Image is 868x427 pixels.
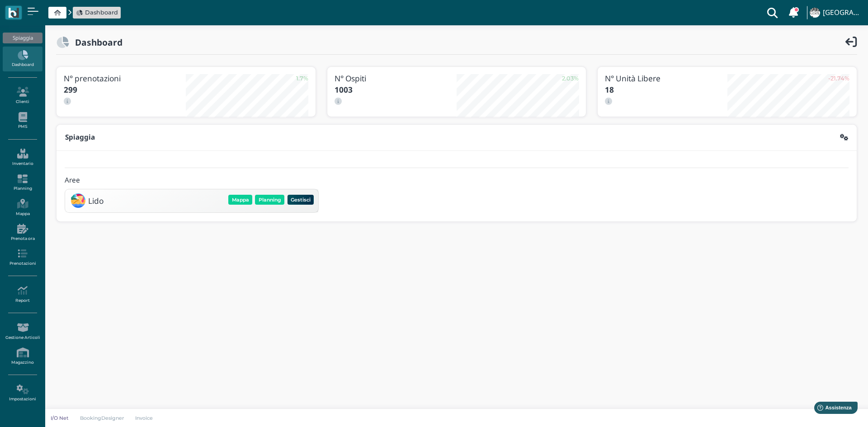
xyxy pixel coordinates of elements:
a: Planning [3,170,42,195]
h4: Aree [65,177,80,184]
a: Inventario [3,145,42,170]
img: ... [810,8,820,18]
a: Dashboard [76,8,118,17]
button: Gestisci [288,195,314,205]
h3: Lido [88,197,104,205]
a: Clienti [3,83,42,108]
button: Planning [255,195,284,205]
a: PMS [3,108,42,133]
a: ... [GEOGRAPHIC_DATA] [808,2,863,23]
a: Prenota ora [3,220,42,245]
h3: N° prenotazioni [64,74,186,83]
iframe: Help widget launcher [804,399,860,419]
a: Prenotazioni [3,245,42,270]
b: 1003 [335,84,353,95]
h4: [GEOGRAPHIC_DATA] [823,9,863,17]
b: Spiaggia [65,132,95,142]
a: Dashboard [3,47,42,71]
img: logo [8,8,19,18]
h3: N° Unità Libere [605,74,727,83]
h3: N° Ospiti [335,74,457,83]
h2: Dashboard [69,38,123,47]
b: 18 [605,84,614,95]
span: Dashboard [85,8,118,17]
div: Spiaggia [3,33,42,43]
button: Mappa [228,195,252,205]
b: 299 [64,84,77,95]
a: Mappa [3,195,42,220]
span: Assistenza [27,7,60,14]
